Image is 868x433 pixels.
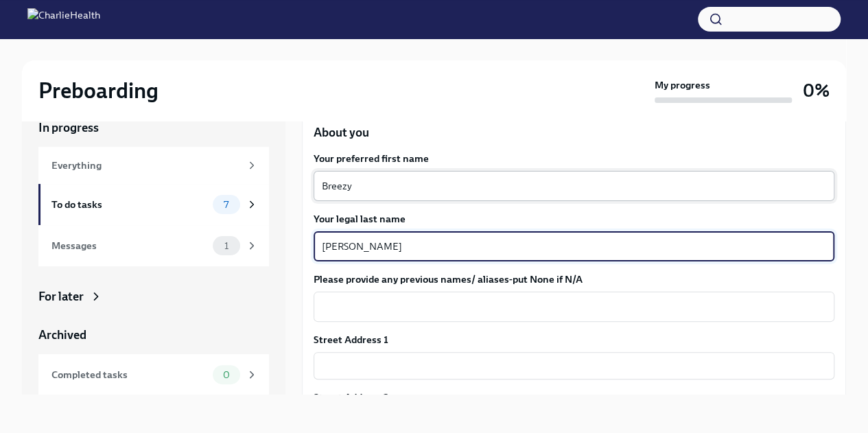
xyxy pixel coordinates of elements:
[314,124,834,141] p: About you
[215,200,237,210] span: 7
[215,370,238,380] span: 0
[38,225,269,266] a: Messages1
[38,288,84,305] div: For later
[314,152,834,165] label: Your preferred first name
[38,327,269,343] a: Archived
[322,178,826,194] textarea: Breezy
[38,147,269,184] a: Everything
[27,8,100,30] img: CharlieHealth
[38,119,269,136] a: In progress
[314,212,834,226] label: Your legal last name
[314,272,834,286] label: Please provide any previous names/ aliases-put None if N/A
[51,238,207,253] div: Messages
[38,77,159,104] h2: Preboarding
[38,354,269,395] a: Completed tasks0
[51,197,207,212] div: To do tasks
[314,390,389,404] label: Street Address 2
[322,238,826,255] textarea: [PERSON_NAME]
[655,78,710,92] strong: My progress
[314,333,388,347] label: Street Address 1
[216,241,237,251] span: 1
[38,184,269,225] a: To do tasks7
[51,158,240,173] div: Everything
[803,78,830,103] h3: 0%
[38,288,269,305] a: For later
[51,367,207,382] div: Completed tasks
